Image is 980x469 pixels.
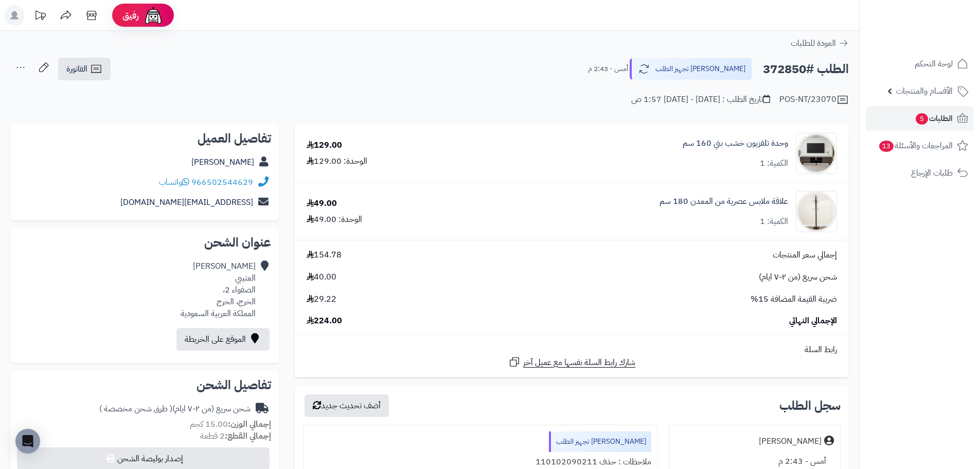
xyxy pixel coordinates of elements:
a: واتساب [159,176,189,188]
h2: الطلب #372850 [763,59,849,80]
div: تاريخ الطلب : [DATE] - [DATE] 1:57 ص [631,94,770,106]
div: [PERSON_NAME] العتيبي الصفواء 2، الخرج، الخرج المملكة العربية السعودية [181,260,256,319]
div: رابط السلة [299,344,845,356]
a: طلبات الإرجاع [866,161,974,185]
span: شحن سريع (من ٢-٧ ايام) [759,271,837,283]
a: الطلبات5 [866,106,974,131]
span: الطلبات [915,111,953,126]
a: الفاتورة [58,58,111,80]
div: Open Intercom Messenger [15,429,40,454]
strong: إجمالي القطع: [225,430,271,442]
h3: سجل الطلب [779,399,841,412]
span: الأقسام والمنتجات [896,84,953,98]
a: العودة للطلبات [791,37,849,49]
span: 29.22 [307,293,336,305]
img: 1752316486-1-90x90.jpg [796,191,836,232]
a: شارك رابط السلة نفسها مع عميل آخر [508,356,635,369]
div: POS-NT/23070 [779,94,849,106]
div: [PERSON_NAME] تجهيز الطلب [549,431,651,452]
small: 15.00 كجم [190,418,271,430]
span: لوحة التحكم [915,57,953,71]
a: المراجعات والأسئلة13 [866,133,974,158]
span: طلبات الإرجاع [911,166,953,180]
div: شحن سريع (من ٢-٧ ايام) [99,403,251,415]
span: 13 [879,141,894,152]
span: العودة للطلبات [791,37,836,49]
div: [PERSON_NAME] [759,436,822,447]
h2: تفاصيل الشحن [19,379,271,391]
span: 5 [916,113,928,125]
strong: إجمالي الوزن: [228,418,271,430]
a: [PERSON_NAME] [191,156,254,168]
a: [EMAIL_ADDRESS][DOMAIN_NAME] [120,196,253,209]
a: 966502544629 [191,176,253,188]
span: الإجمالي النهائي [789,315,837,327]
button: أضف تحديث جديد [305,394,389,417]
span: ضريبة القيمة المضافة 15% [751,293,837,305]
div: الكمية: 1 [760,216,788,228]
span: ( طرق شحن مخصصة ) [99,403,172,415]
a: تحديثات المنصة [27,5,53,28]
span: 224.00 [307,315,342,327]
a: الموقع على الخريطة [176,328,270,351]
span: المراجعات والأسئلة [878,138,953,153]
button: [PERSON_NAME] تجهيز الطلب [630,58,752,80]
img: ai-face.png [143,5,164,26]
span: 154.78 [307,249,342,261]
h2: تفاصيل العميل [19,132,271,145]
small: أمس - 2:43 م [588,64,628,74]
img: logo-2.png [910,26,970,48]
div: الوحدة: 129.00 [307,155,367,167]
a: علاقة ملابس عصرية من المعدن 180 سم [660,196,788,207]
img: 1750492780-220601011456-90x90.jpg [796,133,836,174]
span: 40.00 [307,271,336,283]
div: الكمية: 1 [760,158,788,169]
span: الفاتورة [66,63,87,75]
a: وحدة تلفزيون خشب بني 160 سم [683,137,788,149]
small: 2 قطعة [200,430,271,442]
div: 49.00 [307,198,337,210]
span: شارك رابط السلة نفسها مع عميل آخر [523,357,635,369]
span: رفيق [122,9,139,22]
div: 129.00 [307,140,342,151]
a: لوحة التحكم [866,51,974,76]
h2: عنوان الشحن [19,236,271,249]
span: إجمالي سعر المنتجات [773,249,837,261]
div: الوحدة: 49.00 [307,214,362,225]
